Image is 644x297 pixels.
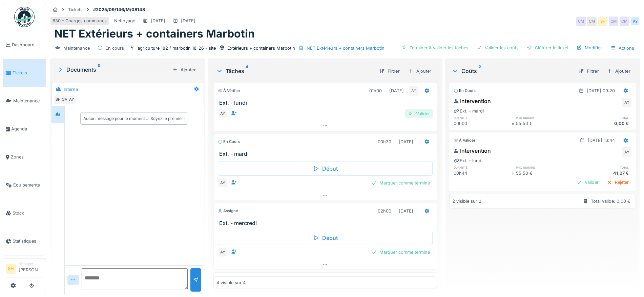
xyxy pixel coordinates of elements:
div: Modifier [574,43,605,52]
div: Valider [405,109,433,118]
div: Documents [57,66,170,74]
div: Ajouter [405,66,434,76]
div: agriculture 182 / marbotin 18-26 - site [138,45,216,51]
div: AY [630,17,640,26]
strong: #2025/09/146/M/08148 [90,6,148,13]
h6: total [574,116,631,120]
h6: quantité [454,165,512,170]
div: À vérifier [218,88,240,94]
div: [DATE] [151,18,165,24]
a: Tickets [3,59,46,87]
sup: 0 [98,66,101,74]
div: Valider les coûts [474,43,521,52]
div: Clôturer le ticket [524,43,571,52]
div: [DATE] [399,139,413,145]
h3: Ext. - mercredi [219,220,434,226]
div: Marquer comme terminé [369,248,433,257]
div: AY [409,86,418,96]
div: Rejeter [604,178,631,187]
div: AY [218,248,227,257]
a: Stock [3,199,46,227]
a: Équipements [3,171,46,199]
div: Actions [607,43,637,53]
div: Ext. - mardi [454,108,484,114]
div: 00h00 [454,120,512,127]
div: Extérieurs + containers Marbotin [227,45,295,51]
span: Statistiques [13,238,43,244]
sup: 2 [478,67,481,75]
h6: total [574,165,631,170]
div: Total validé: 0,00 € [591,198,630,204]
li: SH [6,264,16,274]
sup: 4 [246,67,248,75]
a: SH Manager[PERSON_NAME] [6,261,43,277]
div: Filtrer [576,67,602,76]
div: Terminer & valider les tâches [399,43,471,52]
h3: Ext. - lundi [219,100,434,106]
a: Zones [3,143,46,171]
div: 01h00 [369,88,382,94]
div: 00h30 [378,139,391,145]
span: Stock [13,210,43,216]
div: Nettoyage [114,18,135,24]
span: Équipements [13,182,43,188]
span: Maintenance [13,98,43,104]
div: SH [53,95,63,104]
div: En cours [218,139,240,145]
div: Valider [574,178,601,187]
div: Intervention [454,147,491,155]
h6: quantité [454,116,512,120]
span: Tickets [13,70,43,76]
div: AY [622,147,631,157]
h6: prix unitaire [516,116,574,120]
div: En cours [105,45,124,51]
a: Maintenance [3,87,46,115]
div: Marquer comme terminé [369,178,433,188]
div: Maintenance [63,45,90,51]
a: Agenda [3,115,46,143]
div: 55,50 € [516,170,574,176]
div: AY [67,95,76,104]
div: Ajouter [170,65,199,74]
a: Dashboard [3,31,46,59]
div: Début [218,231,433,245]
div: × [512,120,516,127]
div: À valider [454,138,475,143]
div: SH [598,17,607,26]
div: CM [620,17,629,26]
div: CM [609,17,618,26]
div: 55,50 € [516,120,574,127]
li: [PERSON_NAME] [19,261,43,276]
div: Intervention [454,97,491,105]
span: Zones [11,154,43,160]
div: [DATE] [399,208,413,214]
div: Début [218,162,433,176]
div: 0,00 € [574,120,631,127]
div: Tickets [68,6,83,13]
div: Ext. - lundi [454,157,482,164]
h6: prix unitaire [516,165,574,170]
div: [DATE] [389,88,404,94]
div: Assigné [218,208,238,214]
span: Dashboard [12,42,43,48]
div: Ajouter [604,67,633,76]
div: AY [218,109,227,118]
div: 630 - Charges communes [53,18,107,24]
div: 4 visible sur 4 [216,279,246,286]
div: 2 visible sur 2 [452,198,481,204]
span: Agenda [11,126,43,132]
div: Filtrer [377,67,402,76]
img: Badge_color-CXgf-gQk.svg [14,7,35,27]
div: [DATE] 09:20 [587,88,615,94]
div: Aucun message pour le moment … Soyez le premier ! [83,116,185,122]
div: CM [587,17,597,26]
div: CM [60,95,69,104]
div: [DATE] 16:44 [588,137,615,144]
div: En cours [454,88,476,94]
div: 00h44 [454,170,512,176]
div: 41,27 € [574,170,631,176]
div: Manager [19,261,43,266]
h3: Ext. - mardi [219,151,434,157]
div: NET Extérieurs + containers Marbotin [307,45,385,51]
div: Tâches [216,67,374,75]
